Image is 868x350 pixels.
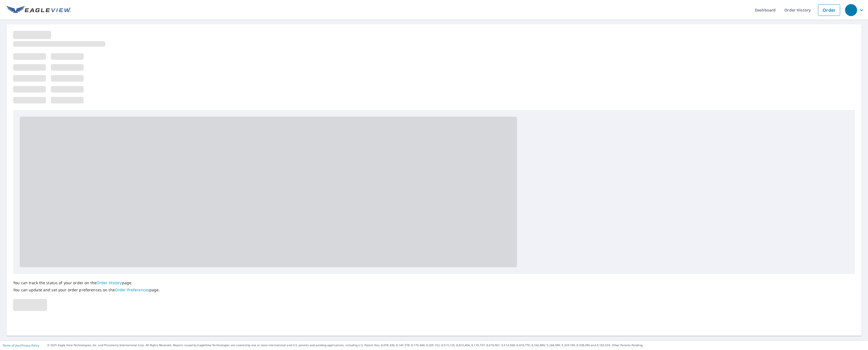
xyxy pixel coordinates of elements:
p: You can update and set your order preferences on the page. [13,287,160,292]
p: You can track the status of your order on the page. [13,280,160,285]
p: | [3,344,39,347]
a: Terms of Use [3,343,20,347]
a: Privacy Policy [21,343,39,347]
a: Order Preferences [115,287,149,292]
a: Order [818,4,840,16]
p: © 2025 Eagle View Technologies, Inc. and Pictometry International Corp. All Rights Reserved. Repo... [47,343,865,347]
a: Order History [97,280,122,285]
img: EV Logo [7,6,71,14]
